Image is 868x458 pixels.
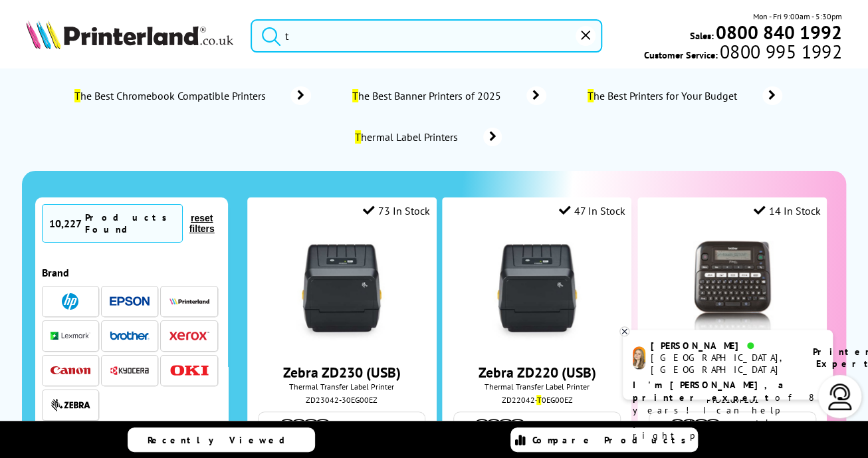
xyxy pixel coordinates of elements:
p: of 8 years! I can help you choose the right product [633,379,823,442]
div: [PERSON_NAME] [651,340,796,352]
img: Kyocera [110,366,150,376]
a: 0800 840 1992 [714,26,842,39]
span: he Best Printers for Your Budget [586,89,742,102]
img: Cartridges [278,419,332,435]
b: I'm [PERSON_NAME], a printer expert [633,379,788,403]
div: Products Found [85,211,175,235]
a: Compare Products [510,427,698,452]
a: Printerland Logo [26,20,234,52]
span: 10,227 [49,217,82,230]
img: amy-livechat.png [633,346,645,370]
button: reset filters [183,212,221,235]
img: Xerox [169,331,209,340]
span: he Best Chromebook Compatible Printers [73,89,271,102]
div: [GEOGRAPHIC_DATA], [GEOGRAPHIC_DATA] [651,352,796,376]
span: Compare Products [532,434,693,446]
img: Canon [51,366,90,375]
a: The Best Chromebook Compatible Printers [73,86,311,105]
mark: T [588,89,594,102]
span: Customer Service: [643,45,841,61]
span: Recently Viewed [148,434,298,446]
mark: T [352,89,358,102]
a: Zebra ZD230 (USB) [283,363,401,382]
input: Search product or bra [251,19,602,53]
a: The Best Printers for Your Budget [586,86,782,105]
img: OKI [169,365,209,376]
div: 14 In Stock [753,204,820,217]
a: View Cartridges [265,419,418,435]
div: ZD22042- 0EG00EZ [452,395,621,405]
a: Thermal Label Printers [353,128,502,146]
span: he Best Banner Printers of 2025 [351,89,506,102]
img: user-headset-light.svg [827,384,853,410]
img: Printerland Logo [26,20,233,49]
img: Lexmark [51,332,90,340]
img: Brother-PT-D210VP-Front-Facing-small.jpg [683,241,782,340]
span: Thermal Transfer Label Printer [449,382,625,392]
img: zebra-ZD200-series-front2-small.jpg [292,241,391,340]
div: 73 In Stock [363,204,430,217]
a: Recently Viewed [128,427,315,452]
mark: T [355,130,361,144]
img: Epson [110,296,150,306]
span: 0800 995 1992 [717,45,841,58]
span: Mon - Fri 9:00am - 5:30pm [753,10,842,23]
b: 0800 840 1992 [716,20,842,45]
img: Printerland [169,298,209,304]
img: Zebra [51,398,90,411]
img: Brother [110,331,150,340]
span: Brand [42,266,69,279]
a: The Best Banner Printers of 2025 [351,86,546,105]
a: View Cartridges [461,419,613,435]
mark: T [74,89,80,102]
div: ZD23042-30EG00EZ [257,395,427,405]
mark: T [536,395,541,405]
img: HP [62,293,78,310]
span: Sales: [690,29,714,42]
span: Thermal Transfer Label Printer [254,382,430,392]
div: 47 In Stock [558,204,625,217]
a: Zebra ZD220 (USB) [478,363,596,382]
img: Cartridges [473,419,526,435]
span: hermal Label Printers [353,130,463,144]
img: zebra-ZD200-series-front2-small.jpg [487,241,587,340]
